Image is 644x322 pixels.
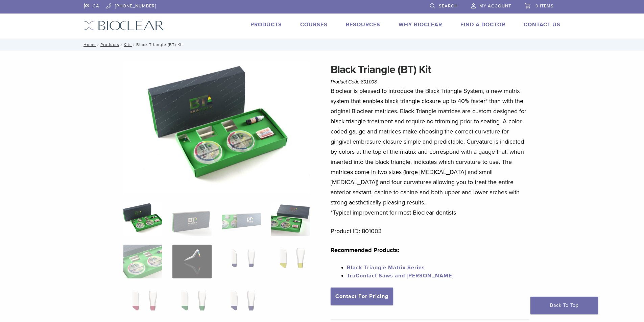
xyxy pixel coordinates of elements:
a: Contact Us [524,21,560,28]
img: Black Triangle (BT) Kit - Image 4 [271,202,310,236]
a: Contact For Pricing [331,288,393,305]
span: Search [439,3,458,9]
span: My Account [479,3,511,9]
a: Home [81,42,96,47]
img: Black Triangle (BT) Kit - Image 8 [271,245,310,278]
img: Black Triangle (BT) Kit - Image 11 [222,287,261,321]
img: Black Triangle (BT) Kit - Image 3 [222,202,261,236]
span: / [96,43,100,46]
img: Intro Black Triangle Kit-6 - Copy [123,61,310,193]
a: Back To Top [530,297,598,314]
span: 801003 [361,79,377,84]
p: Bioclear is pleased to introduce the Black Triangle System, a new matrix system that enables blac... [331,86,529,218]
p: Product ID: 801003 [331,226,529,236]
img: Black Triangle (BT) Kit - Image 10 [172,287,211,321]
a: Black Triangle Matrix Series [347,264,425,271]
img: Bioclear [84,21,164,30]
a: Resources [346,21,380,28]
a: Kits [124,42,132,47]
nav: Black Triangle (BT) Kit [79,39,566,51]
img: Black Triangle (BT) Kit - Image 6 [172,245,211,278]
a: Products [100,42,119,47]
img: Intro-Black-Triangle-Kit-6-Copy-e1548792917662-324x324.jpg [123,202,162,236]
img: Black Triangle (BT) Kit - Image 7 [222,245,261,278]
img: Black Triangle (BT) Kit - Image 2 [172,202,211,236]
h1: Black Triangle (BT) Kit [331,61,529,78]
span: / [119,43,124,46]
a: TruContact Saws and [PERSON_NAME] [347,272,454,279]
a: Find A Doctor [460,21,505,28]
a: Why Bioclear [399,21,442,28]
strong: Recommended Products: [331,246,400,254]
a: Products [251,21,282,28]
span: 0 items [535,3,554,9]
a: Courses [300,21,328,28]
img: Black Triangle (BT) Kit - Image 5 [123,245,162,278]
span: Product Code: [331,79,377,84]
span: / [132,43,136,46]
img: Black Triangle (BT) Kit - Image 9 [123,287,162,321]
